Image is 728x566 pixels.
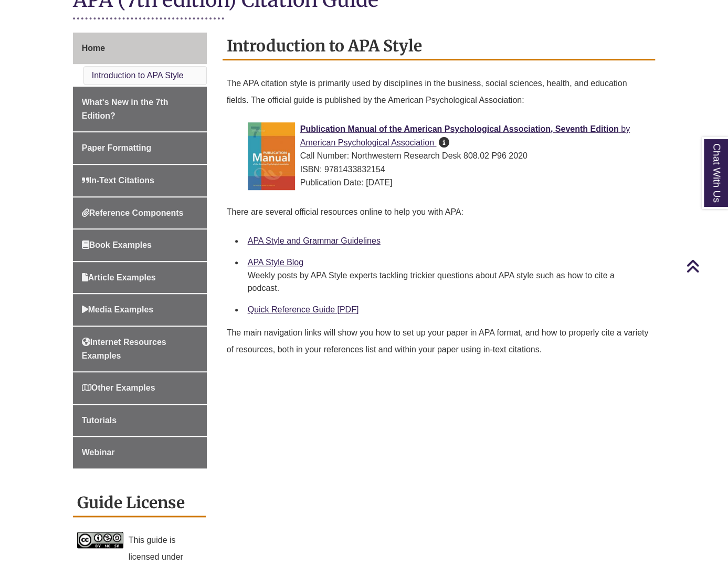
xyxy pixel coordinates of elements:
[621,124,630,133] span: by
[82,416,117,425] span: Tutorials
[82,383,155,392] span: Other Examples
[73,294,207,326] a: Media Examples
[248,236,381,245] a: APA Style and Grammar Guidelines
[300,124,619,133] span: Publication Manual of the American Psychological Association, Seventh Edition
[73,132,207,164] a: Paper Formatting
[227,71,651,113] p: The APA citation style is primarily used by disciplines in the business, social sciences, health,...
[73,33,207,468] div: Guide Page Menu
[82,338,166,360] span: Internet Resources Examples
[82,273,156,282] span: Article Examples
[82,98,168,120] span: What's New in the 7th Edition?
[300,138,434,147] span: American Psychological Association
[73,327,207,371] a: Internet Resources Examples
[223,33,656,60] h2: Introduction to APA Style
[82,176,154,185] span: In-Text Citations
[82,240,152,249] span: Book Examples
[227,200,651,225] p: There are several official resources online to help you with APA:
[248,163,647,176] div: ISBN: 9781433832154
[73,372,207,404] a: Other Examples
[82,208,184,217] span: Reference Components
[73,262,207,294] a: Article Examples
[82,143,151,152] span: Paper Formatting
[82,44,105,53] span: Home
[73,87,207,131] a: What's New in the 7th Edition?
[73,437,207,468] a: Webinar
[77,532,123,548] img: Creative Commons License
[248,305,359,314] a: Quick Reference Guide [PDF]
[248,176,647,190] div: Publication Date: [DATE]
[73,197,207,229] a: Reference Components
[300,124,630,147] a: Publication Manual of the American Psychological Association, Seventh Edition by American Psychol...
[73,489,206,517] h2: Guide License
[73,229,207,261] a: Book Examples
[82,305,154,314] span: Media Examples
[92,71,184,80] a: Introduction to APA Style
[686,259,725,273] a: Back to Top
[248,269,647,295] div: Weekly posts by APA Style experts tackling trickier questions about APA style such as how to cite...
[248,149,647,163] div: Call Number: Northwestern Research Desk 808.02 P96 2020
[248,258,303,267] a: APA Style Blog
[82,448,115,457] span: Webinar
[227,320,651,362] p: The main navigation links will show you how to set up your paper in APA format, and how to proper...
[73,165,207,196] a: In-Text Citations
[73,33,207,64] a: Home
[73,405,207,436] a: Tutorials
